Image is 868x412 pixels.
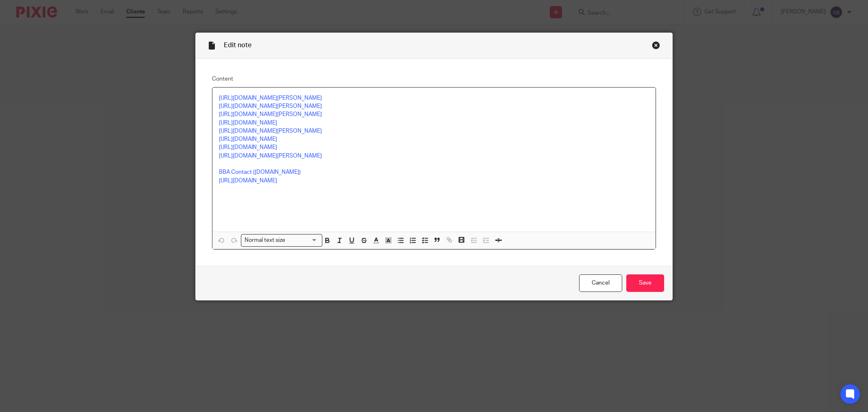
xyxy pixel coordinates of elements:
[219,153,322,159] a: [URL][DOMAIN_NAME][PERSON_NAME]
[219,112,322,117] a: [URL][DOMAIN_NAME][PERSON_NAME]
[219,128,322,134] a: [URL][DOMAIN_NAME][PERSON_NAME]
[288,236,317,245] input: Search for option
[219,95,322,101] a: [URL][DOMAIN_NAME][PERSON_NAME]
[626,274,664,292] input: Save
[579,274,622,292] a: Cancel
[219,136,277,142] a: [URL][DOMAIN_NAME]
[243,236,287,245] span: Normal text size
[224,42,251,48] span: Edit note
[219,145,277,150] a: [URL][DOMAIN_NAME]
[652,41,660,49] div: Close this dialog window
[219,103,322,109] a: [URL][DOMAIN_NAME][PERSON_NAME]
[219,169,301,175] a: BBA Contact ([DOMAIN_NAME])
[212,75,656,83] label: Content
[219,178,277,184] a: [URL][DOMAIN_NAME]
[241,234,322,247] div: Search for option
[219,120,277,126] a: [URL][DOMAIN_NAME]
